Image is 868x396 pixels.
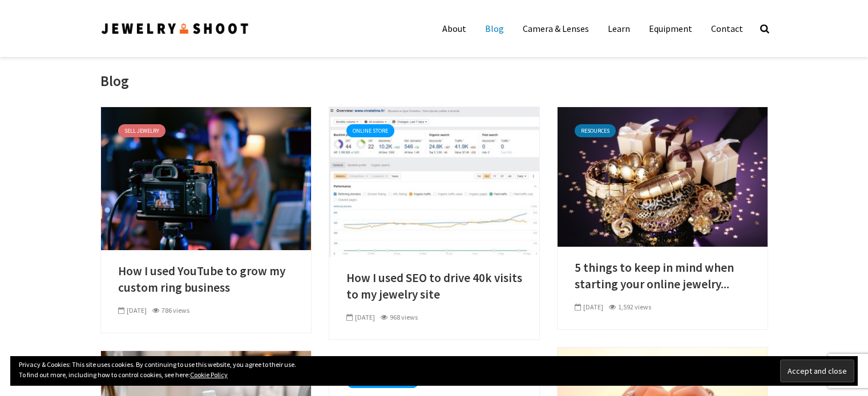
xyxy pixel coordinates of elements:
[100,72,129,91] h1: Blog
[640,17,701,40] a: Equipment
[118,124,165,137] a: Sell Jewelry
[477,17,512,40] a: Blog
[780,360,854,382] input: Accept and close
[118,263,294,296] a: How I used YouTube to grow my custom ring business
[100,21,250,36] img: Jewelry Photographer Bay Area - San Francisco | Nationwide via Mail
[10,356,858,386] div: Privacy & Cookies: This site uses cookies. By continuing to use this website, you agree to their ...
[152,305,189,316] div: 786 views
[329,175,539,186] a: How I used SEO to drive 40k visits to my jewelry site
[190,370,228,379] a: Cookie Policy
[381,312,418,322] div: 968 views
[101,172,311,183] a: How I used YouTube to grow my custom ring business
[346,313,375,321] span: [DATE]
[575,303,603,311] span: [DATE]
[558,170,768,181] a: 5 things to keep in mind when starting your online jewelry business
[118,306,147,315] span: [DATE]
[514,17,597,40] a: Camera & Lenses
[703,17,752,40] a: Contact
[434,17,475,40] a: About
[346,270,522,303] a: How I used SEO to drive 40k visits to my jewelry site
[609,302,651,312] div: 1,592 views
[575,260,750,292] a: 5 things to keep in mind when starting your online jewelry...
[346,124,394,137] a: Online Store
[599,17,639,40] a: Learn
[575,124,616,137] a: Resources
